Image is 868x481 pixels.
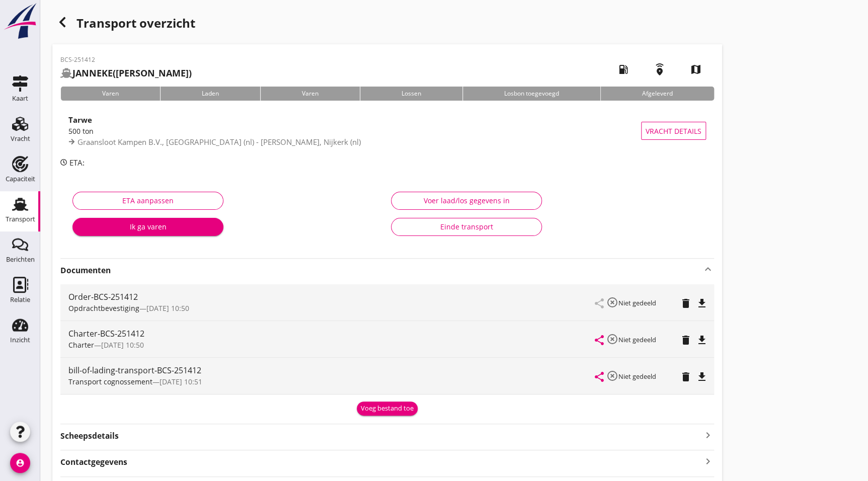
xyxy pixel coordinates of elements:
[618,335,656,344] small: Niet gedeeld
[68,303,139,313] span: Opdrachtbevestiging
[10,453,30,473] i: account_circle
[10,296,30,303] div: Relatie
[606,296,618,308] i: highlight_off
[68,340,94,350] span: Charter
[702,428,714,442] i: keyboard_arrow_right
[696,297,708,309] i: file_download
[60,430,119,442] strong: Scheepsdetails
[462,87,600,101] div: Losbon toegevoegd
[12,95,28,102] div: Kaart
[81,221,215,232] div: Ik ga varen
[6,216,35,222] div: Transport
[10,337,30,343] div: Inzicht
[81,195,215,206] div: ETA aanpassen
[68,328,595,340] div: Charter-BCS-251412
[391,192,542,210] button: Voer laad/los gegevens in
[400,195,533,206] div: Voer laad/los gegevens in
[60,456,127,468] strong: Contactgegevens
[160,377,202,386] span: [DATE] 10:51
[60,265,702,276] strong: Documenten
[72,218,223,236] button: Ik ga varen
[682,55,710,84] i: map
[72,192,223,210] button: ETA aanpassen
[593,371,605,383] i: share
[696,334,708,346] i: file_download
[68,126,641,136] div: 500 ton
[357,402,418,416] button: Voeg bestand toe
[68,291,595,303] div: Order-BCS-251412
[680,297,692,309] i: delete
[2,3,38,40] img: logo-small.a267ee39.svg
[600,87,714,101] div: Afgeleverd
[68,115,92,125] strong: Tarwe
[60,109,714,153] a: Tarwe500 tonGraansloot Kampen B.V., [GEOGRAPHIC_DATA] (nl) - [PERSON_NAME], Nijkerk (nl)Vracht de...
[361,404,414,414] div: Voeg bestand toe
[6,256,35,263] div: Berichten
[618,372,656,381] small: Niet gedeeld
[400,221,533,232] div: Einde transport
[101,340,144,350] span: [DATE] 10:50
[68,364,595,376] div: bill-of-lading-transport-BCS-251412
[360,87,462,101] div: Lossen
[6,176,35,182] div: Capaciteit
[146,303,189,313] span: [DATE] 10:50
[641,122,706,140] button: Vracht details
[593,334,605,346] i: share
[60,55,192,64] p: BCS-251412
[68,340,595,350] div: —
[60,66,192,80] h2: ([PERSON_NAME])
[391,218,542,236] button: Einde transport
[646,126,701,136] span: Vracht details
[618,298,656,307] small: Niet gedeeld
[646,55,674,84] i: emergency_share
[11,135,30,142] div: Vracht
[69,157,85,168] span: ETA:
[260,87,360,101] div: Varen
[680,371,692,383] i: delete
[680,334,692,346] i: delete
[68,376,595,387] div: —
[77,137,361,147] span: Graansloot Kampen B.V., [GEOGRAPHIC_DATA] (nl) - [PERSON_NAME], Nijkerk (nl)
[160,87,260,101] div: Laden
[696,371,708,383] i: file_download
[702,454,714,468] i: keyboard_arrow_right
[52,12,722,36] div: Transport overzicht
[606,333,618,345] i: highlight_off
[60,87,160,101] div: Varen
[606,370,618,382] i: highlight_off
[68,377,152,386] span: Transport cognossement
[702,263,714,275] i: keyboard_arrow_up
[72,67,113,79] strong: JANNEKE
[68,303,595,313] div: —
[609,55,638,84] i: local_gas_station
